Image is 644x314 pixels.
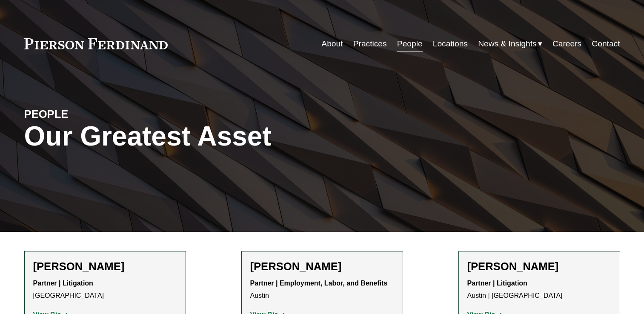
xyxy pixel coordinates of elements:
[24,107,173,121] h4: PEOPLE
[321,36,343,52] a: About
[478,36,542,52] a: folder dropdown
[250,280,388,287] strong: Partner | Employment, Labor, and Benefits
[467,260,611,273] h2: [PERSON_NAME]
[24,121,421,152] h1: Our Greatest Asset
[592,36,620,52] a: Contact
[552,36,581,52] a: Careers
[353,36,387,52] a: Practices
[397,36,423,52] a: People
[33,280,93,287] strong: Partner | Litigation
[33,277,177,302] p: [GEOGRAPHIC_DATA]
[33,260,177,273] h2: [PERSON_NAME]
[433,36,468,52] a: Locations
[250,260,394,273] h2: [PERSON_NAME]
[250,277,394,302] p: Austin
[467,280,527,287] strong: Partner | Litigation
[467,277,611,302] p: Austin | [GEOGRAPHIC_DATA]
[478,37,537,51] span: News & Insights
